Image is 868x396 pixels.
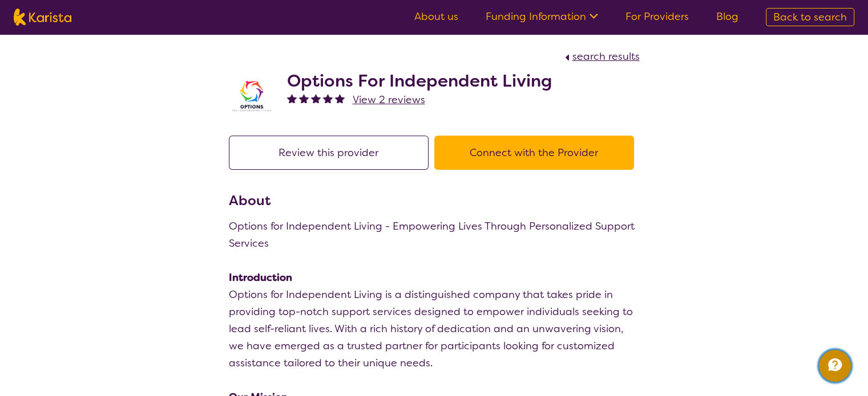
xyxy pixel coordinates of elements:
[287,93,297,103] img: fullstar
[819,350,851,382] button: Channel Menu
[229,80,274,112] img: stgs1ttov8uwf8tdpp19.png
[414,10,458,23] a: About us
[229,218,640,252] p: Options for Independent Living - Empowering Lives Through Personalized Support Services
[562,50,640,63] a: search results
[625,10,689,23] a: For Providers
[229,286,640,371] p: Options for Independent Living is a distinguished company that takes pride in providing top-notch...
[311,93,321,103] img: fullstar
[353,91,425,108] a: View 2 reviews
[287,71,552,91] h2: Options For Independent Living
[486,10,598,23] a: Funding Information
[572,50,640,63] span: search results
[773,10,847,24] span: Back to search
[323,93,333,103] img: fullstar
[299,93,309,103] img: fullstar
[229,146,434,160] a: Review this provider
[434,136,634,170] button: Connect with the Provider
[353,93,425,107] span: View 2 reviews
[229,136,429,170] button: Review this provider
[229,271,292,284] strong: Introduction
[716,10,738,23] a: Blog
[335,93,345,103] img: fullstar
[14,9,71,26] img: Karista logo
[766,8,854,26] a: Back to search
[229,190,640,211] h3: About
[434,146,640,160] a: Connect with the Provider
